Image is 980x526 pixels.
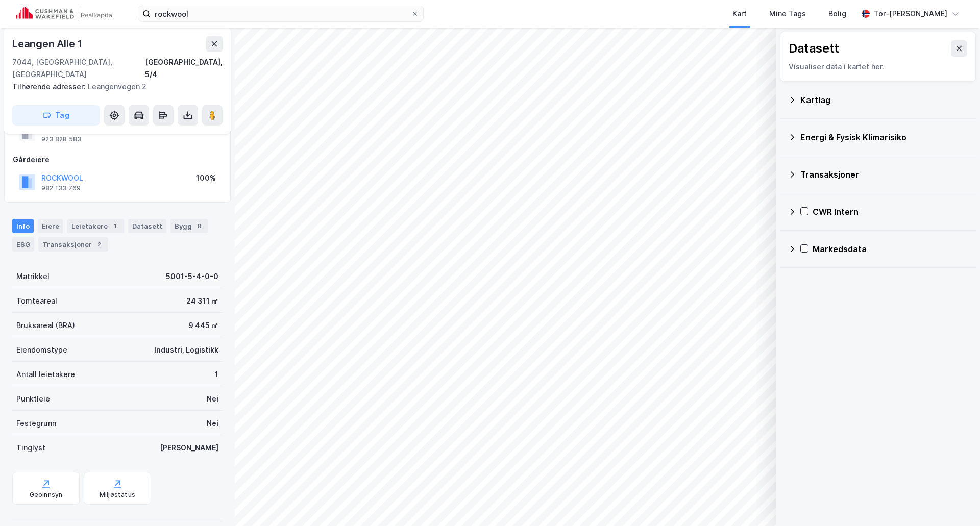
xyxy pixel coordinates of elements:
div: 1 [215,368,218,381]
div: 5001-5-4-0-0 [166,270,218,283]
div: Bolig [828,8,846,20]
div: Festegrunn [16,417,56,430]
iframe: Chat Widget [929,477,980,526]
div: [PERSON_NAME] [160,442,218,454]
div: Bygg [170,219,208,233]
div: 9 445 ㎡ [188,319,218,332]
div: Markedsdata [813,243,968,255]
div: 8 [194,221,204,231]
div: Leangen Alle 1 [12,36,84,52]
span: Tilhørende adresser: [12,82,88,91]
div: Tor-[PERSON_NAME] [874,8,947,20]
div: Bruksareal (BRA) [16,319,75,332]
button: Tag [12,105,100,126]
img: cushman-wakefield-realkapital-logo.202ea83816669bd177139c58696a8fa1.svg [16,7,113,21]
div: Geoinnsyn [30,491,63,499]
div: Datasett [128,219,166,233]
div: Tomteareal [16,295,57,307]
div: Leietakere [67,219,124,233]
div: 982 133 769 [41,184,81,192]
div: Nei [207,393,218,405]
div: Miljøstatus [100,491,135,499]
div: Energi & Fysisk Klimarisiko [800,131,968,143]
div: Transaksjoner [800,168,968,181]
div: Tinglyst [16,442,45,454]
div: Kartlag [800,94,968,106]
div: 7044, [GEOGRAPHIC_DATA], [GEOGRAPHIC_DATA] [12,56,145,81]
div: ESG [12,237,34,252]
div: Datasett [789,40,839,57]
div: 100% [196,172,216,184]
div: Punktleie [16,393,50,405]
div: Gårdeiere [13,154,222,166]
div: 24 311 ㎡ [186,295,218,307]
div: Industri, Logistikk [154,344,218,356]
div: [GEOGRAPHIC_DATA], 5/4 [145,56,223,81]
div: Matrikkel [16,270,50,283]
div: Kart [732,8,747,20]
div: Antall leietakere [16,368,75,381]
div: Transaksjoner [38,237,108,252]
div: 1 [110,221,120,231]
div: Info [12,219,34,233]
div: 923 828 583 [41,135,81,143]
div: Mine Tags [769,8,806,20]
div: Eiendomstype [16,344,67,356]
div: Visualiser data i kartet her. [789,61,967,73]
input: Søk på adresse, matrikkel, gårdeiere, leietakere eller personer [151,6,411,21]
div: Kontrollprogram for chat [929,477,980,526]
div: Nei [207,417,218,430]
div: Leangenvegen 2 [12,81,214,93]
div: Eiere [38,219,63,233]
div: 2 [94,239,104,249]
div: CWR Intern [813,206,968,218]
